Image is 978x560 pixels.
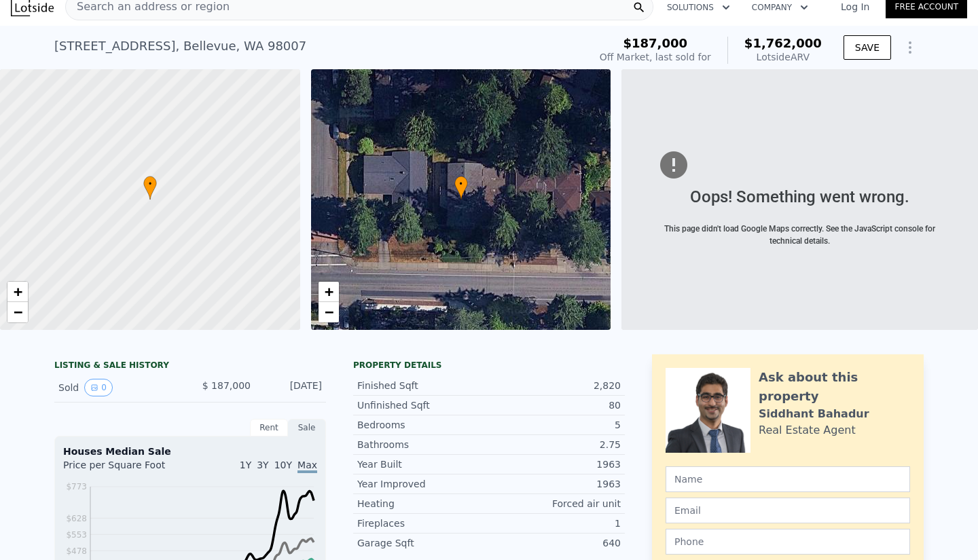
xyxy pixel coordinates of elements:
[489,536,621,550] div: 640
[357,458,489,471] div: Year Built
[7,282,28,302] a: Zoom in
[319,302,339,322] a: Zoom out
[257,460,268,470] span: 3Y
[661,223,939,247] div: This page didn't load Google Maps correctly. See the JavaScript console for technical details.
[274,460,292,470] span: 10Y
[324,303,333,320] span: −
[666,498,910,523] input: Email
[357,398,489,412] div: Unfinished Sqft
[14,283,22,300] span: +
[357,418,489,432] div: Bedrooms
[489,438,621,451] div: 2.75
[202,380,251,391] span: $ 187,000
[240,460,251,470] span: 1Y
[297,460,317,473] span: Max
[84,379,113,396] button: View historical data
[666,529,910,555] input: Phone
[143,178,157,190] span: •
[357,497,489,510] div: Heating
[66,546,87,556] tspan: $478
[744,36,822,50] span: $1,762,000
[661,185,939,209] div: Oops! Something went wrong.
[623,36,688,50] span: $187,000
[666,466,910,492] input: Name
[489,418,621,432] div: 5
[489,398,621,412] div: 80
[66,530,87,540] tspan: $553
[319,282,339,302] a: Zoom in
[357,517,489,530] div: Fireplaces
[759,406,869,422] div: Siddhant Bahadur
[58,379,179,396] div: Sold
[600,50,711,64] div: Off Market, last sold for
[250,419,288,436] div: Rent
[454,178,468,190] span: •
[759,368,910,406] div: Ask about this property
[489,497,621,510] div: Forced air unit
[357,379,489,392] div: Finished Sqft
[357,438,489,451] div: Bathrooms
[844,35,891,60] button: SAVE
[66,482,87,491] tspan: $773
[143,176,157,200] div: •
[261,379,322,396] div: [DATE]
[7,302,28,322] a: Zoom out
[357,477,489,491] div: Year Improved
[288,419,326,436] div: Sale
[744,50,822,64] div: Lotside ARV
[54,37,306,56] div: [STREET_ADDRESS] , Bellevue , WA 98007
[353,360,625,371] div: Property details
[489,379,621,392] div: 2,820
[896,34,924,61] button: Show Options
[489,458,621,471] div: 1963
[357,536,489,550] div: Garage Sqft
[63,458,190,480] div: Price per Square Foot
[759,422,856,438] div: Real Estate Agent
[54,360,326,373] div: LISTING & SALE HISTORY
[489,517,621,530] div: 1
[14,303,22,320] span: −
[454,176,468,200] div: •
[66,514,87,523] tspan: $628
[63,445,317,458] div: Houses Median Sale
[489,477,621,491] div: 1963
[324,283,333,300] span: +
